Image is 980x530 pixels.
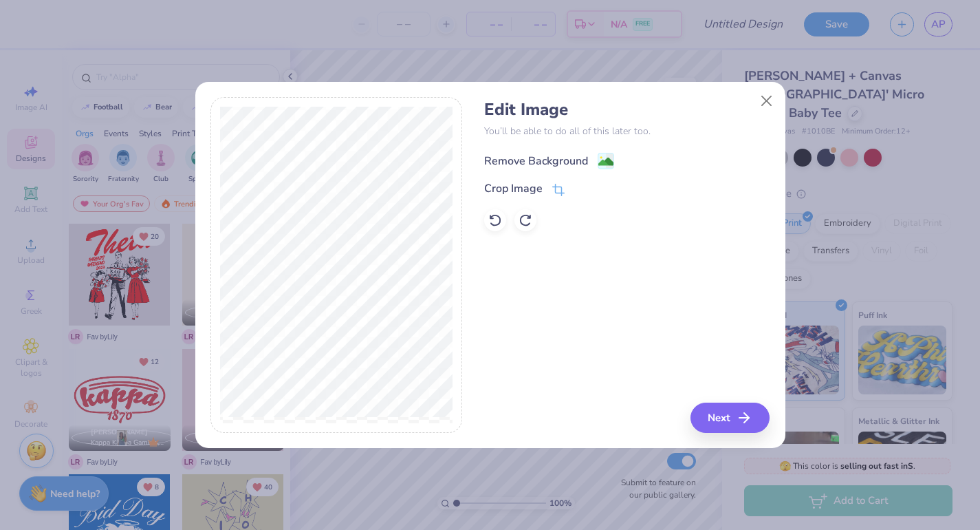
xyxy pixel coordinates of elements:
[690,403,770,433] button: Next
[484,124,770,138] p: You’ll be able to do all of this later too.
[484,180,543,197] div: Crop Image
[484,100,770,120] h4: Edit Image
[753,87,779,114] button: Close
[484,153,588,169] div: Remove Background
